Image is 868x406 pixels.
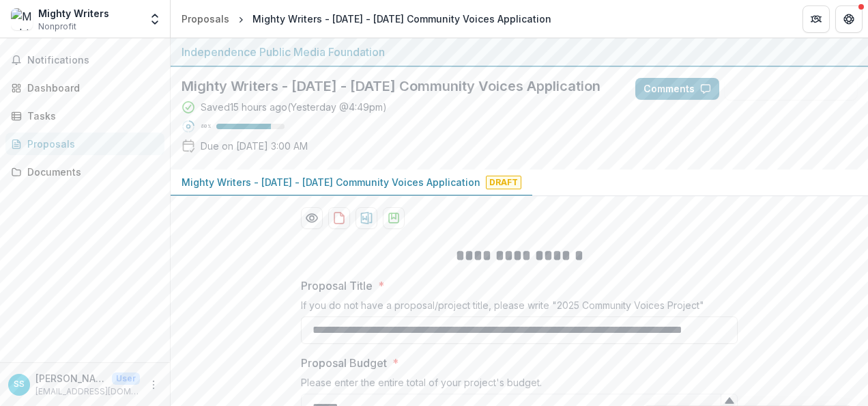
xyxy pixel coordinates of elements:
a: Tasks [5,105,164,127]
span: Nonprofit [38,21,76,33]
div: Mighty Writers [38,6,109,21]
button: Notifications [5,49,164,71]
div: Tasks [27,109,154,123]
div: Sukripa Shah [14,380,25,389]
span: Draft [486,176,521,189]
p: 80 % [201,122,211,131]
p: [PERSON_NAME] [35,371,106,385]
img: Mighty Writers [11,8,33,30]
div: Documents [27,165,154,179]
p: Proposal Title [301,278,373,294]
div: Dashboard [27,81,154,95]
button: Answer Suggestions [725,78,857,100]
p: Proposal Budget [301,355,387,371]
div: If you do not have a proposal/project title, please write "2025 Community Voices Project" [301,299,738,316]
button: Comments [635,78,719,100]
div: Independence Public Media Foundation [182,44,857,60]
button: download-proposal [383,207,405,229]
div: Saved 15 hours ago ( Yesterday @ 4:49pm ) [201,100,387,114]
div: Mighty Writers - [DATE] - [DATE] Community Voices Application [252,12,551,26]
div: Proposals [182,12,229,26]
p: User [112,373,140,385]
button: Get Help [835,5,863,33]
a: Dashboard [5,77,164,99]
a: Documents [5,161,164,183]
span: Notifications [27,55,159,66]
button: download-proposal [328,207,350,229]
a: Proposals [176,9,235,29]
button: More [145,377,162,393]
p: Due on [DATE] 3:00 AM [201,139,308,153]
button: Open entity switcher [145,5,164,33]
button: Partners [802,5,830,33]
button: Preview 19c8c0b6-dee2-4aa8-ab7b-65d69e41c239-0.pdf [301,207,323,229]
div: Proposals [27,137,154,151]
nav: breadcrumb [176,9,557,29]
a: Proposals [5,133,164,155]
p: [EMAIL_ADDRESS][DOMAIN_NAME] [35,385,140,398]
p: Mighty Writers - [DATE] - [DATE] Community Voices Application [182,175,480,189]
h2: Mighty Writers - [DATE] - [DATE] Community Voices Application [182,78,613,94]
button: download-proposal [356,207,377,229]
